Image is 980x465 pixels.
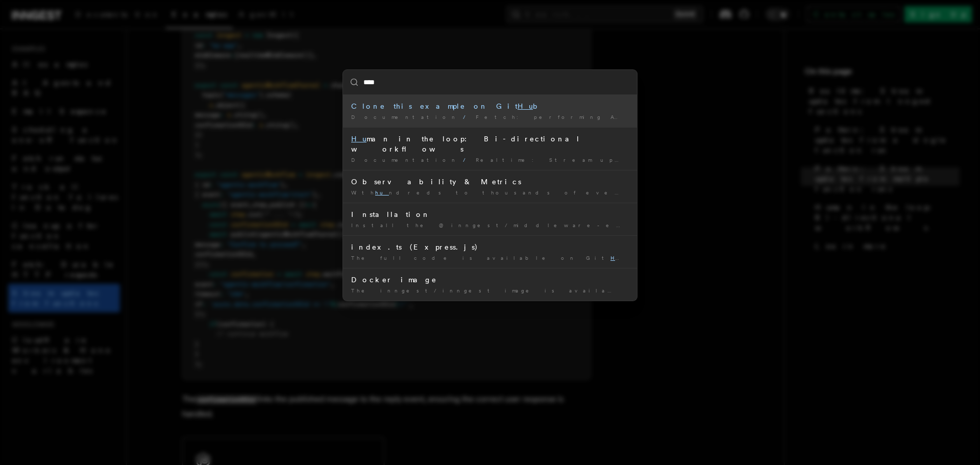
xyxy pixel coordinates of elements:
[351,177,629,187] div: Observability & Metrics
[351,242,629,252] div: index.ts (Express.js)
[476,157,831,163] span: Realtime: Stream updates from Inngest functions
[463,157,472,163] span: /
[518,102,533,110] mark: Hu
[610,255,627,261] mark: Hu
[351,101,629,111] div: Clone this example on Git b
[351,134,629,154] div: man in the loop: Bi-directional workflows
[351,157,459,163] span: Documentation
[351,254,629,262] div: The full code is available on Git b
[351,135,366,143] mark: Hu
[351,287,629,295] div: The inngest/inngest image is available on Docker b. Regular …
[463,114,472,120] span: /
[351,189,629,197] div: With ndreds to thousands of events going through your Inngest …
[351,114,459,120] span: Documentation
[351,275,629,285] div: Docker image
[351,209,629,219] div: Installation
[476,114,947,120] span: Fetch: performing API requests or fetching data TypeScript only
[351,222,629,229] div: Install the @inngest/middleware-encryption package (Git b) and configure …
[375,189,389,195] mark: hu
